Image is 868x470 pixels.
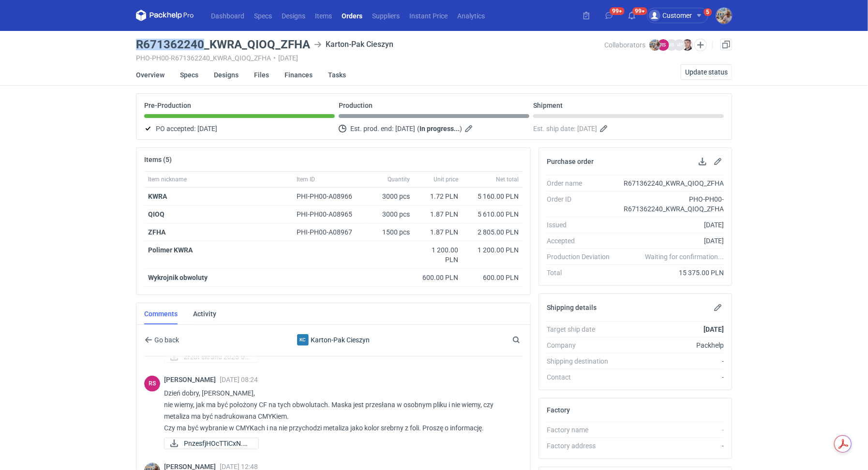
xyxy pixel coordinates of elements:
div: Karton-Pak Cieszyn [314,39,393,50]
figcaption: RS [658,39,669,51]
span: Go back [152,337,179,343]
button: Update status [681,64,732,80]
div: 5 [706,9,710,15]
div: - [617,441,724,451]
div: PHI-PH00-A08966 [297,191,361,201]
a: Suppliers [367,10,404,21]
a: Overview [136,64,165,86]
div: Est. ship date: [533,123,724,134]
button: Edit shipping details [712,302,724,313]
div: Customer [649,10,692,21]
div: 15 375.00 PLN [617,268,724,278]
img: Michał Palasek [649,39,661,51]
figcaption: MP [673,39,685,51]
div: Shipping destination [547,356,617,366]
div: Order ID [547,194,617,214]
div: 1 200.00 PLN [418,245,458,264]
span: Item nickname [148,176,187,183]
button: Customer5 [647,8,716,23]
div: 1 200.00 PLN [466,245,519,255]
div: [DATE] [617,220,724,230]
strong: In progress... [419,125,460,132]
h2: Factory [547,406,570,414]
div: Zrzut ekranu 2025-08-27 o 14.27.14.png [164,351,259,363]
span: [PERSON_NAME] [164,376,220,383]
div: - [617,425,724,435]
a: ZFHA [148,228,165,236]
span: [DATE] 08:24 [220,376,258,383]
a: Designs [214,64,239,86]
img: Maciej Sikora [682,39,693,51]
h3: R671362240_KWRA_QIOQ_ZFHA [136,39,310,50]
a: QIOQ [148,210,165,218]
a: Specs [180,64,198,86]
a: Items [310,10,337,21]
div: Factory address [547,441,617,451]
a: Specs [249,10,277,21]
div: Rafał Stani [144,376,160,392]
p: Shipment [533,102,563,109]
p: Dzień dobry, [PERSON_NAME], nie wiemy, jak ma być położony CF na tych obwolutach. Maska jest prze... [164,387,515,434]
figcaption: JB [666,39,677,51]
div: - [617,356,724,366]
span: Net total [496,176,519,183]
div: Karton-Pak Cieszyn [297,334,309,346]
figcaption: RS [144,376,160,392]
button: Go back [144,334,180,346]
strong: Polimer KWRA [148,246,193,254]
p: Production [339,102,373,109]
div: [DATE] [617,236,724,246]
div: 1.87 PLN [418,227,458,237]
button: Edit collaborators [694,39,707,51]
input: Search [510,334,541,346]
span: Zrzut ekranu 2025-08... [184,352,251,362]
div: 1.87 PLN [418,209,458,219]
div: PHI-PH00-A08967 [297,227,361,237]
a: PnzesfjHOcTTiCxN.png [164,438,259,449]
span: Quantity [388,176,410,183]
span: Unit price [434,176,458,183]
div: R671362240_KWRA_QIOQ_ZFHA [617,178,724,188]
figcaption: KC [297,334,309,346]
div: 2 805.00 PLN [466,227,519,237]
div: 5 610.00 PLN [466,209,519,219]
button: Download PO [697,156,708,167]
a: Tasks [328,64,346,86]
div: Packhelp [617,340,724,350]
div: Michał Palasek [716,8,732,24]
div: 1500 pcs [365,223,414,241]
span: [DATE] [197,123,217,134]
h2: Purchase order [547,158,594,165]
span: • [273,54,276,62]
a: Designs [277,10,310,21]
em: ) [460,125,462,132]
div: 600.00 PLN [418,273,458,282]
a: Orders [337,10,367,21]
a: Instant Price [404,10,452,21]
div: Order name [547,178,617,188]
div: 1.72 PLN [418,191,458,201]
svg: Packhelp Pro [136,10,194,21]
div: 600.00 PLN [466,273,519,282]
span: PnzesfjHOcTTiCxN.png [184,438,251,449]
div: 5 160.00 PLN [466,191,519,201]
span: Item ID [297,176,315,183]
p: Pre-Production [144,102,191,109]
span: [DATE] [577,123,597,134]
strong: [DATE] [703,325,724,333]
span: Update status [685,69,728,75]
a: Comments [144,303,178,324]
h2: Shipping details [547,304,597,311]
div: Production Deviation [547,252,617,262]
div: Company [547,340,617,350]
a: Zrzut ekranu 2025-08... [164,351,259,363]
a: Finances [284,64,313,86]
div: Accepted [547,236,617,246]
em: Waiting for confirmation... [645,252,724,262]
strong: Wykrojnik obwoluty [148,274,208,281]
div: 3000 pcs [365,206,414,223]
button: Edit estimated shipping date [599,123,611,134]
